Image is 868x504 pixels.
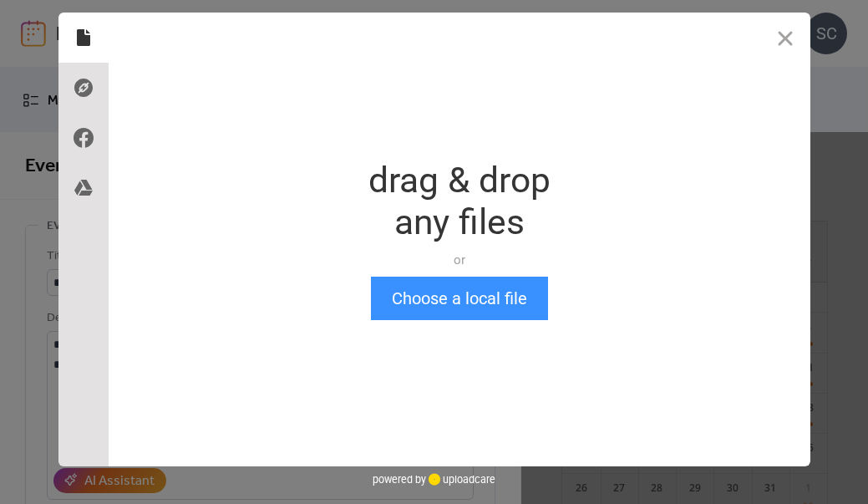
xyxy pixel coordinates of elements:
[373,466,495,491] div: powered by
[58,113,109,163] div: Facebook
[760,13,810,63] button: Close
[58,163,109,213] div: Google Drive
[368,160,551,243] div: drag & drop any files
[368,252,551,268] div: or
[371,277,548,320] button: Choose a local file
[58,63,109,113] div: Direct Link
[58,13,109,63] div: Local Files
[426,473,495,486] a: uploadcare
